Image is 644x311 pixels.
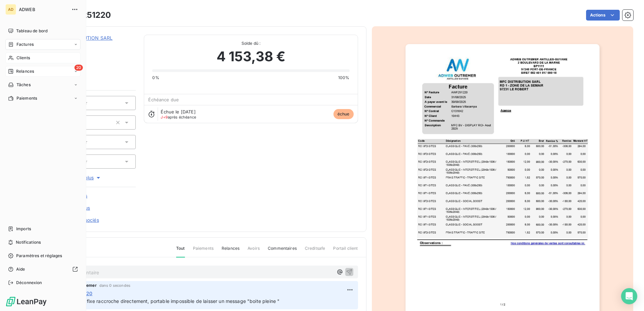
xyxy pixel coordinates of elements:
[45,298,280,304] span: [DATE] Téléphone fixe raccroche directement, portable impossible de laisser un message "boite ple...
[5,296,47,307] img: Logo LeanPay
[16,239,41,245] span: Notifications
[17,82,31,88] span: Tâches
[63,9,111,21] h3: AWF251220
[16,266,25,272] span: Aide
[16,280,42,286] span: Déconnexion
[152,75,159,81] span: 0%
[222,245,239,257] span: Relances
[333,245,358,257] span: Portail client
[621,288,637,304] div: Open Intercom Messenger
[217,46,286,67] span: 4 153,38 €
[16,253,62,259] span: Paramètres et réglages
[148,97,179,102] span: Échéance due
[17,41,34,47] span: Factures
[152,40,349,46] span: Solde dû :
[75,174,102,181] span: Voir plus
[16,28,47,34] span: Tableau de bord
[16,226,31,232] span: Imports
[161,115,167,119] span: J+9
[338,75,350,81] span: 100%
[99,283,130,287] span: dans 0 secondes
[41,174,136,181] button: Voir plus
[193,245,214,257] span: Paiements
[176,245,185,257] span: Tout
[17,55,30,61] span: Clients
[19,7,67,12] span: ADWEB
[53,43,136,48] span: CL10443
[5,264,80,275] a: Aide
[74,65,83,71] span: 20
[333,109,354,119] span: échue
[17,95,37,101] span: Paiements
[305,245,325,257] span: Creditsafe
[5,4,16,15] div: AD
[248,245,260,257] span: Avoirs
[161,109,195,114] span: Échue le [DATE]
[161,115,196,119] span: après échéance
[586,10,620,21] button: Actions
[16,68,34,74] span: Relances
[268,245,297,257] span: Commentaires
